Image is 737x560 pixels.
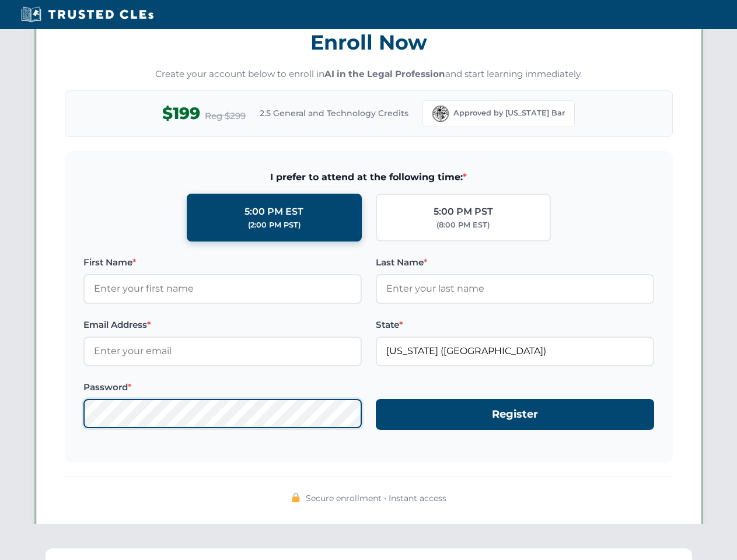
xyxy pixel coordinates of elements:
[83,256,362,269] label: First Name
[83,170,654,185] span: I prefer to attend at the following time:
[65,24,673,61] h3: Enroll Now
[205,109,246,123] span: Reg $299
[291,493,301,502] img: 🔒
[434,204,493,219] div: 5:00 PM PST
[248,219,301,231] div: (2:00 PM PST)
[436,219,490,231] div: (8:00 PM EST)
[376,274,654,303] input: Enter your last name
[306,492,446,505] span: Secure enrollment • Instant access
[376,318,654,332] label: State
[83,318,362,332] label: Email Address
[65,68,673,81] p: Create your account below to enroll in and start learning immediately.
[83,274,362,303] input: Enter your first name
[432,106,449,122] img: Florida Bar
[244,204,303,219] div: 5:00 PM EST
[376,399,654,430] button: Register
[324,68,445,79] strong: AI in the Legal Profession
[83,380,362,394] label: Password
[376,256,654,269] label: Last Name
[376,337,654,366] input: Florida (FL)
[83,337,362,366] input: Enter your email
[453,107,565,119] span: Approved by [US_STATE] Bar
[260,107,408,120] span: 2.5 General and Technology Credits
[18,6,157,23] img: Trusted CLEs
[162,100,200,127] span: $199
